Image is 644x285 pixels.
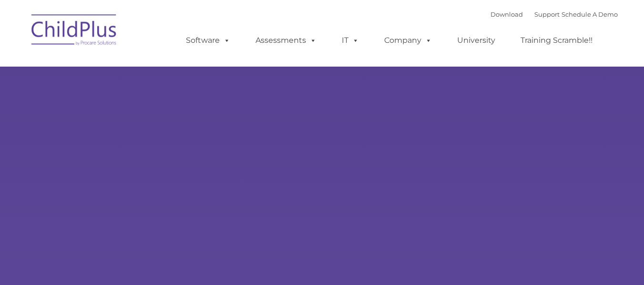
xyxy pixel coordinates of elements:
[511,31,602,50] a: Training Scramble!!
[176,31,240,50] a: Software
[534,10,560,18] a: Support
[332,31,368,50] a: IT
[375,31,441,50] a: Company
[27,8,122,55] img: ChildPlus by Procare Solutions
[448,31,505,50] a: University
[246,31,326,50] a: Assessments
[491,10,618,18] font: |
[491,10,523,18] a: Download
[562,10,618,18] a: Schedule A Demo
